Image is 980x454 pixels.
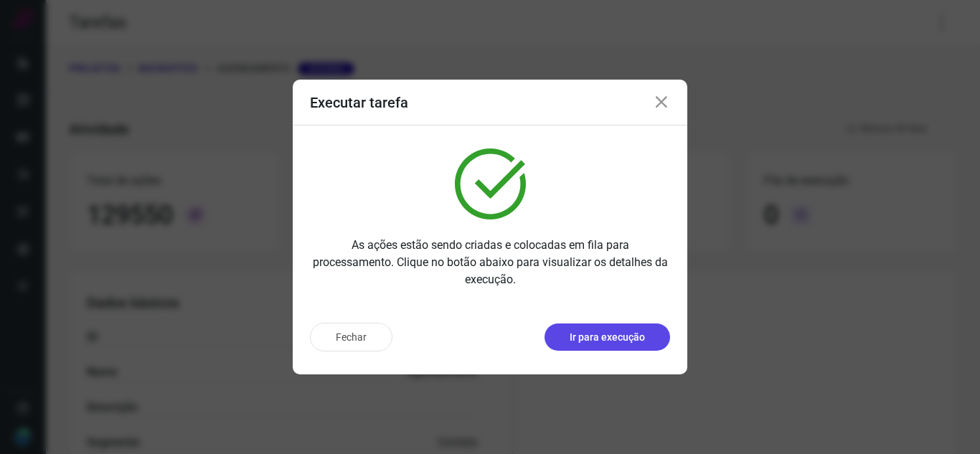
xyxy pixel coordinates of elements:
img: verified.svg [455,148,526,219]
p: As ações estão sendo criadas e colocadas em fila para processamento. Clique no botão abaixo para ... [310,237,670,288]
h3: Executar tarefa [310,94,408,111]
button: Ir para execução [545,323,670,351]
button: Fechar [310,323,392,351]
p: Ir para execução [570,330,645,345]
